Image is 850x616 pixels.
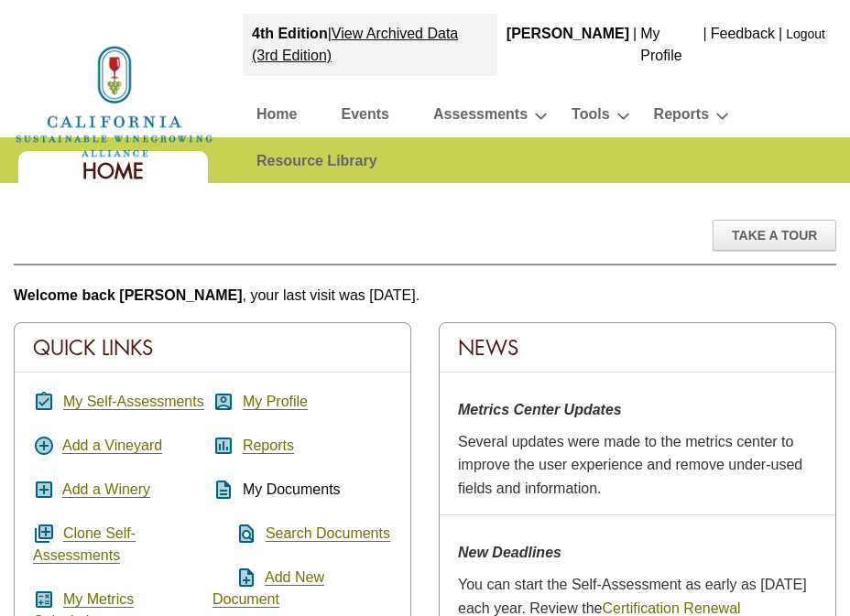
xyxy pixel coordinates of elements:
[654,102,709,134] a: Reports
[640,26,681,63] a: My Profile
[458,545,561,560] strong: New Deadlines
[14,287,243,303] b: Welcome back [PERSON_NAME]
[212,567,257,589] i: note_add
[777,14,784,76] div: |
[341,102,388,134] a: Events
[252,26,328,41] strong: 4th Edition
[702,14,709,76] div: |
[256,148,377,180] a: Resource Library
[33,589,55,611] i: calculate
[212,523,257,545] i: find_in_page
[62,438,162,454] a: Add a Vineyard
[14,92,215,108] a: Home
[458,434,802,496] span: Several updates were made to the metrics center to improve the user experience and remove under-u...
[212,391,234,413] i: account_box
[252,26,458,63] a: View Archived Data (3rd Edition)
[212,479,234,501] i: description
[33,391,55,413] i: assignment_turned_in
[33,525,136,564] a: Clone Self-Assessments
[14,43,215,160] img: logo_cswa2x.png
[33,479,55,501] i: add_box
[62,481,150,498] a: Add a Winery
[63,394,204,410] a: My Self-Assessments
[243,14,497,76] div: |
[212,569,324,608] a: Add New Document
[433,102,528,134] a: Assessments
[713,220,836,251] div: Take A Tour
[507,26,629,41] b: [PERSON_NAME]
[33,523,55,545] i: queue
[243,481,341,497] span: My Documents
[15,323,410,373] div: Quick Links
[256,102,297,134] a: Home
[711,26,775,41] a: Feedback
[458,402,622,417] strong: Metrics Center Updates
[33,435,55,457] i: add_circle
[14,284,836,308] p: , your last visit was [DATE].
[243,438,294,454] a: Reports
[440,323,835,373] div: News
[243,394,308,410] a: My Profile
[631,14,638,76] div: |
[266,525,390,542] a: Search Documents
[572,102,609,134] a: Tools
[786,27,825,41] a: Logout
[212,435,234,457] i: assessment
